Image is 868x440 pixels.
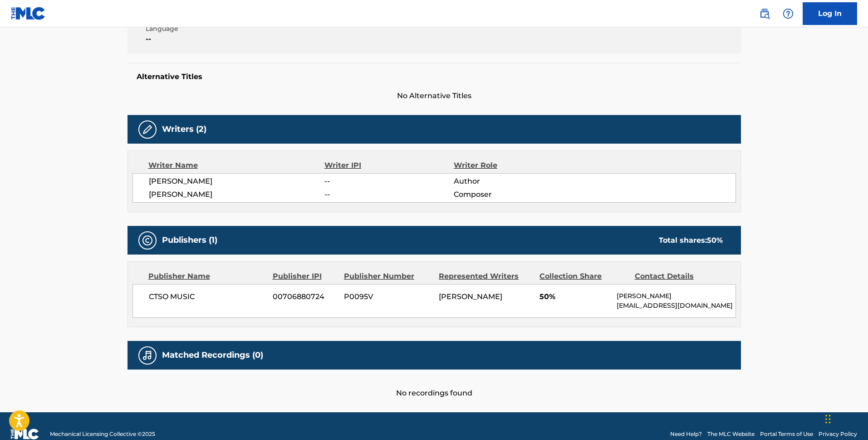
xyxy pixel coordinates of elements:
[128,370,741,399] div: No recordings found
[755,5,774,23] a: Public Search
[148,271,266,282] div: Publisher Name
[142,124,153,135] img: Writers
[454,160,571,171] div: Writer Role
[273,271,337,282] div: Publisher IPI
[162,350,263,360] h5: Matched Recordings (0)
[50,430,155,438] span: Mechanical Licensing Collective © 2025
[759,8,770,19] img: search
[617,301,735,310] p: [EMAIL_ADDRESS][DOMAIN_NAME]
[146,24,292,34] span: Language
[635,271,723,282] div: Contact Details
[539,271,628,282] div: Collection Share
[324,176,453,187] span: --
[783,8,794,19] img: help
[148,160,325,171] div: Writer Name
[128,90,741,101] span: No Alternative Titles
[707,236,723,245] span: 50 %
[137,72,732,81] h5: Alternative Titles
[454,176,571,187] span: Author
[779,5,797,23] div: Help
[149,176,325,187] span: [PERSON_NAME]
[803,2,857,25] a: Log In
[617,291,735,301] p: [PERSON_NAME]
[760,430,813,438] a: Portal Terms of Use
[707,430,755,438] a: The MLC Website
[162,235,217,245] h5: Publishers (1)
[324,160,454,171] div: Writer IPI
[539,291,610,302] span: 50%
[149,291,266,302] span: CTSO MUSIC
[11,7,46,20] img: MLC Logo
[823,396,868,440] iframe: Chat Widget
[146,34,292,45] span: --
[344,271,432,282] div: Publisher Number
[142,350,153,361] img: Matched Recordings
[149,189,325,200] span: [PERSON_NAME]
[273,291,337,302] span: 00706880724
[344,291,432,302] span: P0095V
[454,189,571,200] span: Composer
[659,235,723,246] div: Total shares:
[439,292,502,301] span: [PERSON_NAME]
[670,430,702,438] a: Need Help?
[142,235,153,246] img: Publishers
[819,430,857,438] a: Privacy Policy
[162,124,206,135] h5: Writers (2)
[825,405,831,433] div: Drag
[324,189,453,200] span: --
[11,429,39,440] img: logo
[439,271,533,282] div: Represented Writers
